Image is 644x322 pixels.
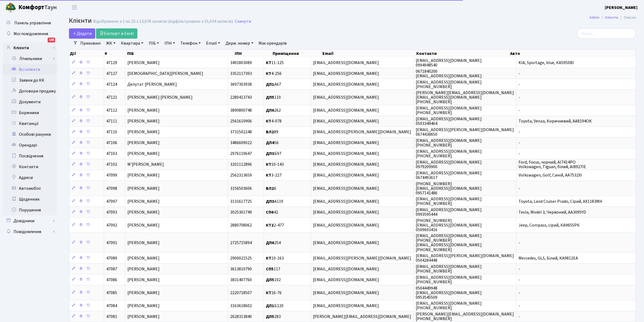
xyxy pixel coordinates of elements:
b: КТ [266,162,272,168]
span: - [519,290,520,296]
span: Клієнти [69,16,92,25]
span: KIA, Sportage, blue, КА5950ВІ [519,60,574,66]
span: 47085 [106,290,117,296]
span: 254 [266,240,281,246]
b: КТ [266,60,272,66]
span: [EMAIL_ADDRESS][DOMAIN_NAME] [313,60,379,66]
span: 2561610906 [230,118,252,124]
th: Дії [69,50,104,57]
a: Мої повідомлення148 [3,28,57,39]
span: 47099 [106,172,117,178]
span: [EMAIL_ADDRESS][PERSON_NAME][DOMAIN_NAME] [313,129,411,135]
span: Депутат [PERSON_NAME] [127,81,177,87]
span: А67 [266,81,281,87]
span: А119 [266,198,283,204]
span: - [519,277,520,283]
span: [PHONE_NUMBER] [EMAIL_ADDRESS][DOMAIN_NAME] 0957141486 [416,181,482,196]
span: 2280413743 [230,94,252,100]
span: 3613810790 [230,266,252,272]
span: 0671840200 [EMAIL_ADDRESS][DOMAIN_NAME] [416,68,482,79]
span: Панель управління [14,20,51,26]
a: Посвідчення [3,151,57,161]
button: Переключити навігацію [68,3,81,12]
span: 11-125 [266,60,284,66]
span: - [519,266,520,272]
span: [EMAIL_ADDRESS][DOMAIN_NAME] [313,172,379,178]
span: 3352117393 [230,71,252,77]
span: 2900021525 [230,255,252,261]
span: [EMAIL_ADDRESS][PERSON_NAME][DOMAIN_NAME] 0674438650 [416,127,514,137]
a: Клієнти [3,42,57,53]
span: [PERSON_NAME] [127,303,160,309]
b: ДП5 [266,314,275,320]
span: 117 [266,266,280,272]
b: КТ2 [266,222,274,228]
span: 47087 [106,266,117,272]
b: ДП5 [266,94,275,100]
span: 4-078 [266,118,282,124]
span: [EMAIL_ADDRESS][DOMAIN_NAME] [PHONE_NUMBER] [416,138,482,148]
span: 47102 [106,162,117,168]
a: Заявки до КК [3,75,57,86]
span: [PERSON_NAME][EMAIL_ADDRESS][DOMAIN_NAME] [313,314,411,320]
span: [PERSON_NAME] [127,314,160,320]
span: [EMAIL_ADDRESS][DOMAIN_NAME] [313,71,379,77]
a: Всі клієнти [3,64,57,75]
span: - [519,129,520,135]
a: Приховані [78,39,103,48]
a: Квитанції [3,118,57,129]
span: 47103 [106,151,117,157]
span: 3486609022 [230,140,252,146]
span: 4-256 [266,71,282,77]
a: Особові рахунки [3,129,57,140]
b: КТ [266,255,272,261]
b: ДП3 [266,198,275,204]
span: 2725715894 [230,240,252,246]
span: 47129 [106,60,117,66]
th: # [104,50,127,57]
span: [EMAIL_ADDRESS][DOMAIN_NAME] [PHONE_NUMBER] [416,148,482,159]
span: 3163618602 [230,303,252,309]
a: Повідомлення [3,226,57,237]
span: [EMAIL_ADDRESS][DOMAIN_NAME] [313,185,379,191]
a: ПІБ [147,39,161,48]
span: [PERSON_NAME][EMAIL_ADDRESS][DOMAIN_NAME] [PHONE_NUMBER] [416,311,514,322]
span: [EMAIL_ADDRESS][DOMAIN_NAME] [313,151,379,157]
span: [EMAIL_ADDRESS][DOMAIN_NAME] 0993595444 [416,207,482,217]
b: ДП6 [266,108,275,114]
b: ДП4 [266,140,275,146]
a: Порушення [3,205,57,215]
th: ПІБ [127,50,235,57]
a: Орендарі [3,140,57,151]
img: logo.png [5,2,16,13]
a: Боржники [3,107,57,118]
span: 47097 [106,198,117,204]
div: 148 [48,38,55,42]
span: 2-477 [266,222,284,228]
b: КТ [266,172,272,178]
span: Tesla, Model 3, Червоний, АА3095YD [519,209,586,215]
span: - [519,314,520,320]
span: [EMAIL_ADDRESS][DOMAIN_NAME] [313,209,379,215]
a: Автомобілі [3,183,57,194]
span: 47091 [106,240,117,246]
span: 56 [266,140,279,146]
span: 283 [266,314,281,320]
input: Пошук... [577,28,636,39]
a: Клієнти [605,15,618,20]
span: [EMAIL_ADDRESS][DOMAIN_NAME] [313,277,379,283]
span: 47081 [106,314,117,320]
span: [EMAIL_ADDRESS][DOMAIN_NAME] [PHONE_NUMBER] [416,79,482,90]
span: 47111 [106,118,117,124]
span: - [519,108,520,114]
span: [EMAIL_ADDRESS][DOMAIN_NAME] [313,81,379,87]
span: [EMAIL_ADDRESS][DOMAIN_NAME] [313,290,379,296]
span: 47124 [106,81,117,87]
a: Скинути [235,19,251,24]
b: [PERSON_NAME] [605,5,638,11]
span: [EMAIL_ADDRESS][DOMAIN_NAME] [313,140,379,146]
span: [EMAIL_ADDRESS][DOMAIN_NAME] [PHONE_NUMBER] [416,196,482,207]
span: - [519,240,520,246]
span: [PERSON_NAME] [PERSON_NAME] [127,94,193,100]
span: Додати [72,31,92,36]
